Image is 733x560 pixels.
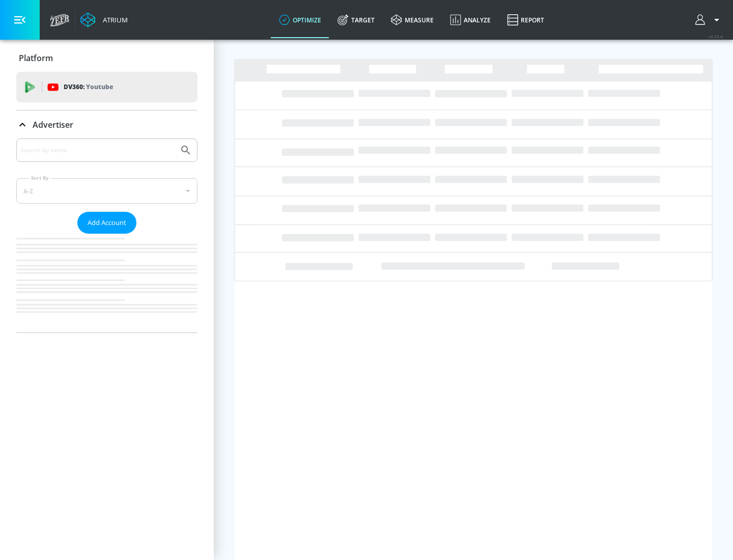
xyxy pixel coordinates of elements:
span: v 4.25.4 [709,34,723,39]
p: Advertiser [33,119,73,130]
p: DV360: [64,81,113,93]
div: DV360: Youtube [16,72,198,102]
span: Add Account [88,217,126,229]
button: Add Account [77,212,136,234]
a: measure [383,2,442,38]
p: Youtube [86,81,113,92]
a: Atrium [80,12,128,27]
a: optimize [271,2,329,38]
a: Target [329,2,383,38]
div: Platform [16,44,198,72]
div: A-Z [16,178,198,204]
div: Atrium [99,15,128,24]
input: Search by name [20,144,175,157]
label: Sort By [29,175,51,181]
a: Analyze [442,2,499,38]
nav: list of Advertiser [16,234,198,332]
div: Advertiser [16,138,198,332]
p: Platform [19,52,53,64]
div: Advertiser [16,110,198,139]
a: Report [499,2,552,38]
